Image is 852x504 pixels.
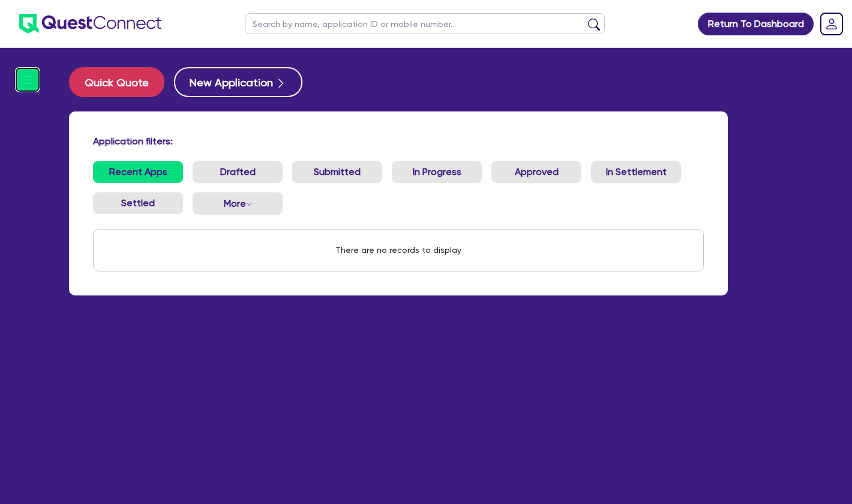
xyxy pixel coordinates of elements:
[69,67,174,97] a: Quick Quote
[19,14,161,34] img: quest-connect-logo-blue
[69,67,164,97] button: Quick Quote
[93,192,183,214] a: Settled
[93,135,704,147] h4: Application filters:
[16,68,39,91] img: icon-menu-open
[93,161,183,183] a: Recent Apps
[698,13,814,35] a: Return To Dashboard
[392,161,482,183] a: In Progress
[816,8,847,40] a: Dropdown toggle
[491,161,581,183] a: Approved
[245,13,605,34] input: Search by name, application ID or mobile number...
[193,192,283,215] button: Dropdown toggle
[292,161,382,183] a: Submitted
[321,230,476,271] div: There are no records to display
[591,161,681,183] a: In Settlement
[193,161,283,183] a: Drafted
[174,67,302,97] button: New Application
